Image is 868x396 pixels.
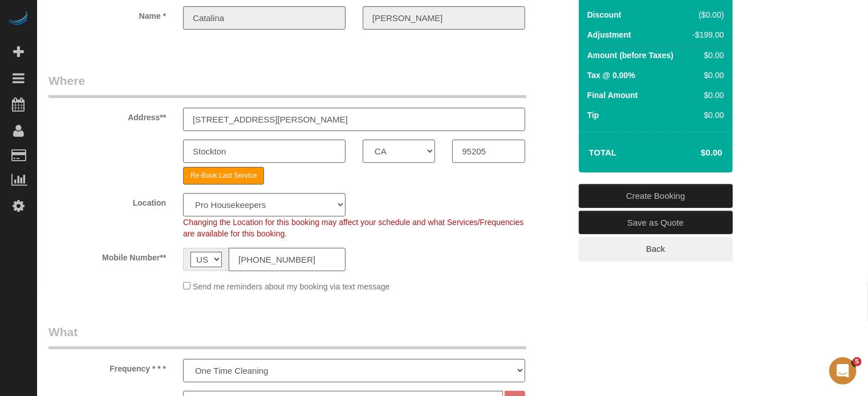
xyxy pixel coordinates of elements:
[587,9,622,21] label: Discount
[689,70,724,81] div: $0.00
[48,72,526,98] legend: Where
[587,29,631,40] label: Adjustment
[40,193,175,209] label: Location
[587,50,674,61] label: Amount (before Taxes)
[689,109,724,121] div: $0.00
[363,6,525,30] input: Last Name**
[193,282,390,291] span: Send me reminders about my booking via text message
[579,184,733,208] a: Create Booking
[579,237,733,261] a: Back
[667,148,722,158] h4: $0.00
[183,218,524,238] span: Changing the Location for this booking may affect your schedule and what Services/Frequencies are...
[7,11,30,27] img: Automaid Logo
[183,167,264,185] button: Re-Book Last Service
[587,109,599,121] label: Tip
[229,248,346,271] input: Mobile Number**
[587,70,635,81] label: Tax @ 0.00%
[40,359,175,374] label: Frequency * * *
[689,50,724,61] div: $0.00
[589,148,617,157] strong: Total
[40,6,175,22] label: Name *
[48,324,526,349] legend: What
[452,140,525,163] input: Zip Code**
[853,357,862,366] span: 5
[689,29,724,40] div: -$199.00
[829,357,857,385] iframe: Intercom live chat
[183,6,346,30] input: First Name**
[587,89,638,101] label: Final Amount
[689,89,724,101] div: $0.00
[689,9,724,21] div: ($0.00)
[40,248,175,263] label: Mobile Number**
[579,211,733,235] a: Save as Quote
